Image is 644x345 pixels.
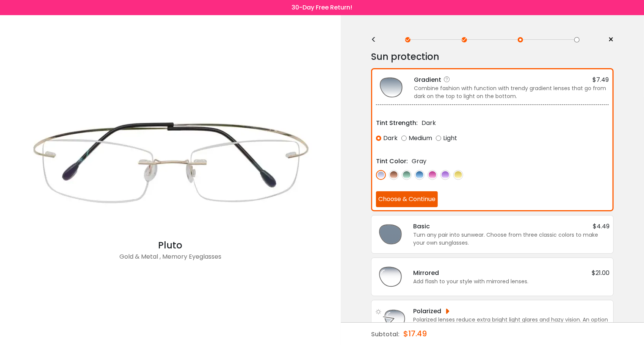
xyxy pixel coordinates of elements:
[443,76,451,83] i: Gradient
[371,49,614,64] div: Sun protection
[19,252,322,267] div: Gold & Metal , Memory Eyeglasses
[413,316,610,332] div: Polarized lenses reduce extra bright light glares and hazy vision. An option that offers superior...
[413,222,430,231] div: Basic
[414,75,453,84] div: Gradient
[453,170,463,180] img: GTYellow.png
[608,34,614,45] span: ×
[428,170,437,180] img: GTPink.png
[376,72,406,103] img: SunGradient
[19,239,322,252] div: Pluto
[403,323,427,345] div: $17.49
[436,131,457,145] div: Light
[593,222,610,231] span: $4.49
[375,304,406,334] img: SunPolarized
[413,306,450,316] div: Polarized
[414,84,609,100] div: Combine fashion with function with trendy gradient lenses that go from dark on the top to light o...
[375,219,406,250] img: SunBasic
[602,34,614,45] a: ×
[371,37,382,43] div: <
[389,170,399,180] img: GTBrown.png
[413,278,610,286] div: Add flash to your style with mirrored lenses.
[412,156,426,166] div: Gray
[376,118,418,128] div: Tint Strength:
[592,75,609,84] span: $7.49
[376,191,438,207] button: Choose & Continue
[401,131,432,145] div: Medium
[402,170,412,180] img: GTGreen.png
[376,131,398,145] div: Dark
[592,268,610,278] span: $21.00
[376,170,386,180] img: GTGray.png
[413,268,439,278] div: Mirrored
[413,231,610,247] div: Turn any pair into sunwear. Choose from three classic colors to make your own sunglasses.
[415,170,425,180] img: GTBlue.png
[19,87,322,239] img: Gold Pluto - Metal , Memory Eyeglasses
[421,118,436,128] div: Dark
[376,156,408,166] div: Tint Color:
[375,262,406,292] img: SunMirrored
[440,170,450,180] img: GTPurple.png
